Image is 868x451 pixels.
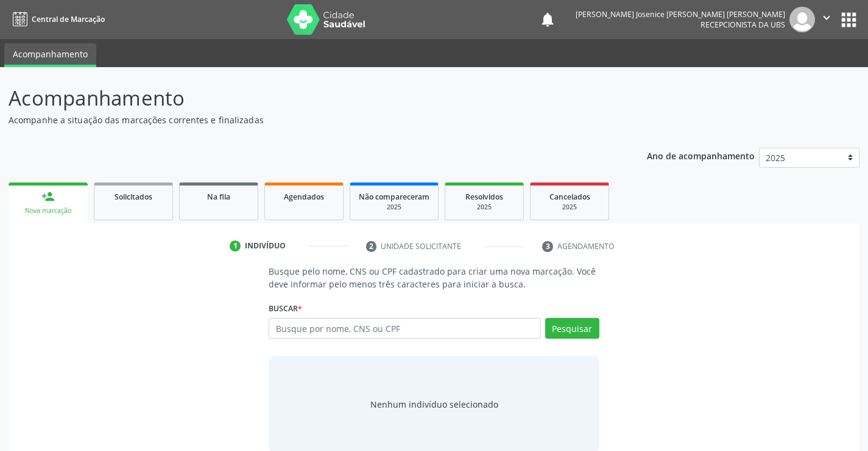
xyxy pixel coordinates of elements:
a: Central de Marcação [9,9,105,29]
div: 2025 [454,203,515,212]
div: Nenhum indivíduo selecionado [370,398,498,411]
input: Busque por nome, CNS ou CPF [269,318,540,339]
div: person_add [41,190,55,203]
a: Acompanhamento [4,43,96,67]
p: Ano de acompanhamento [647,148,755,163]
span: Recepcionista da UBS [700,20,785,30]
span: Cancelados [549,192,590,202]
p: Acompanhamento [9,83,604,114]
i:  [820,11,833,24]
button: apps [838,9,859,31]
button: Pesquisar [545,318,599,339]
div: Nova marcação [17,206,79,215]
button: notifications [539,11,556,28]
div: 2025 [539,203,600,212]
p: Busque pelo nome, CNS ou CPF cadastrado para criar uma nova marcação. Você deve informar pelo men... [269,265,599,290]
div: 2025 [359,203,429,212]
div: Indivíduo [245,240,286,251]
button:  [815,7,838,32]
span: Agendados [284,192,324,202]
p: Acompanhe a situação das marcações correntes e finalizadas [9,114,604,126]
span: Resolvidos [465,192,503,202]
div: 1 [230,240,241,251]
label: Buscar [269,299,302,318]
span: Na fila [207,192,230,202]
span: Não compareceram [359,192,429,202]
span: Solicitados [115,192,152,202]
img: img [789,7,815,32]
span: Central de Marcação [32,14,105,24]
div: [PERSON_NAME] Josenice [PERSON_NAME] [PERSON_NAME] [576,9,785,20]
